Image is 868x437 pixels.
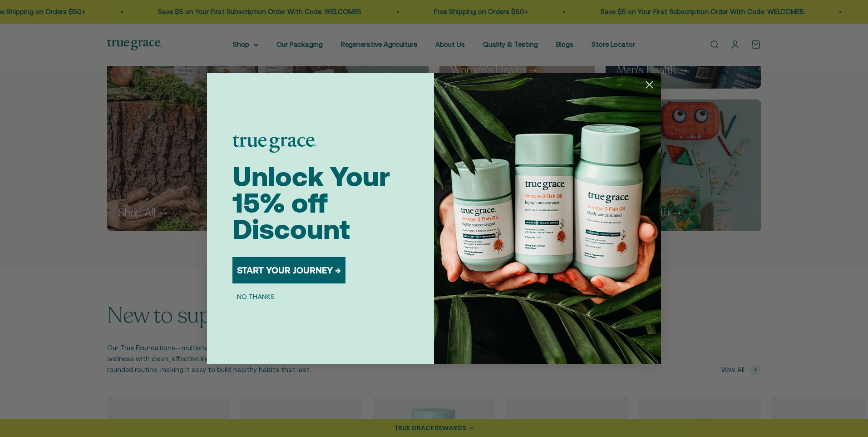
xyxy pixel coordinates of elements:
span: Unlock Your 15% off Discount [232,161,390,245]
button: Close dialog [641,77,657,93]
button: START YOUR JOURNEY → [232,257,345,283]
img: 098727d5-50f8-4f9b-9554-844bb8da1403.jpeg [434,73,661,364]
button: NO THANKS [232,291,279,302]
img: logo placeholder [232,135,316,153]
